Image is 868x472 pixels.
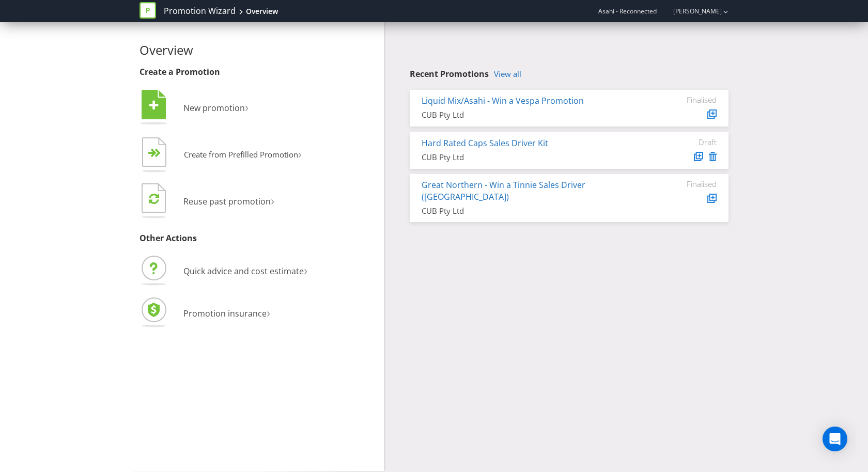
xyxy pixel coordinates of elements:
[422,179,585,202] a: Great Northern - Win a Tinnie Sales Driver ([GEOGRAPHIC_DATA])
[149,193,159,204] tspan: 
[271,192,274,209] span: ›
[139,308,270,319] a: Promotion insurance›
[149,100,159,111] tspan: 
[422,152,639,163] div: CUB Pty Ltd
[183,196,271,207] span: Reuse past promotion
[655,95,717,104] div: Finalised
[183,102,245,114] span: New promotion
[154,148,161,158] tspan: 
[663,7,722,15] a: [PERSON_NAME]
[183,308,267,319] span: Promotion insurance
[422,137,548,149] a: Hard Rated Caps Sales Driver Kit
[139,68,376,77] h3: Create a Promotion
[183,265,304,277] span: Quick advice and cost estimate
[304,261,307,278] span: ›
[139,265,307,277] a: Quick advice and cost estimate›
[184,149,298,160] span: Create from Prefilled Promotion
[164,5,236,17] a: Promotion Wizard
[494,70,521,78] a: View all
[139,234,376,243] h3: Other Actions
[655,179,717,188] div: Finalised
[655,137,717,147] div: Draft
[267,304,270,321] span: ›
[246,6,278,17] div: Overview
[422,95,584,106] a: Liquid Mix/Asahi - Win a Vespa Promotion
[422,206,639,216] div: CUB Pty Ltd
[245,98,249,115] span: ›
[422,109,639,120] div: CUB Pty Ltd
[139,43,376,57] h2: Overview
[139,135,302,176] button: Create from Prefilled Promotion›
[823,427,847,451] div: Open Intercom Messenger
[598,7,657,15] span: Asahi - Reconnected
[298,146,302,162] span: ›
[410,68,489,80] span: Recent Promotions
